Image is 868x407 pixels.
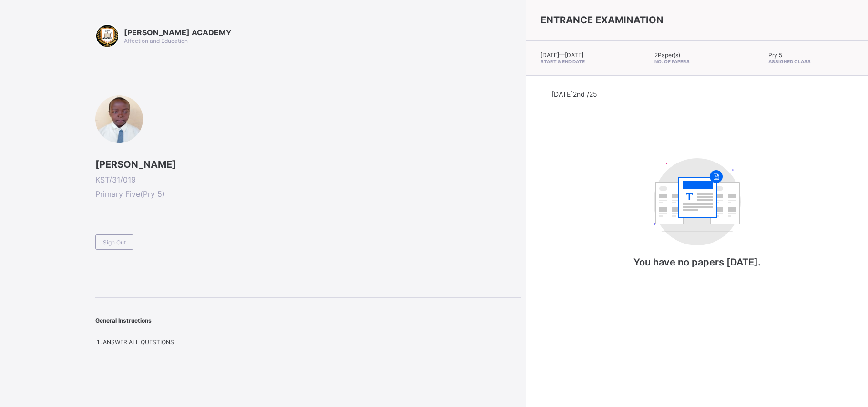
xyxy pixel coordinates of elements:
[124,28,232,37] span: [PERSON_NAME] ACADEMY
[95,317,152,324] span: General Instructions
[95,159,521,170] span: [PERSON_NAME]
[654,51,680,59] span: 2 Paper(s)
[103,239,126,246] span: Sign Out
[541,51,583,59] span: [DATE] — [DATE]
[95,175,521,184] span: KST/31/019
[124,37,188,44] span: Affection and Education
[541,14,664,26] span: ENTRANCE EXAMINATION
[103,338,174,346] span: ANSWER ALL QUESTIONS
[541,59,625,64] span: Start & End Date
[602,149,792,287] div: You have no papers today.
[95,189,521,199] span: Primary Five ( Pry 5 )
[654,59,739,64] span: No. of Papers
[686,191,693,203] tspan: T
[551,90,597,98] span: [DATE] 2nd /25
[602,256,792,268] p: You have no papers [DATE].
[768,51,782,59] span: Pry 5
[768,59,854,64] span: Assigned Class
